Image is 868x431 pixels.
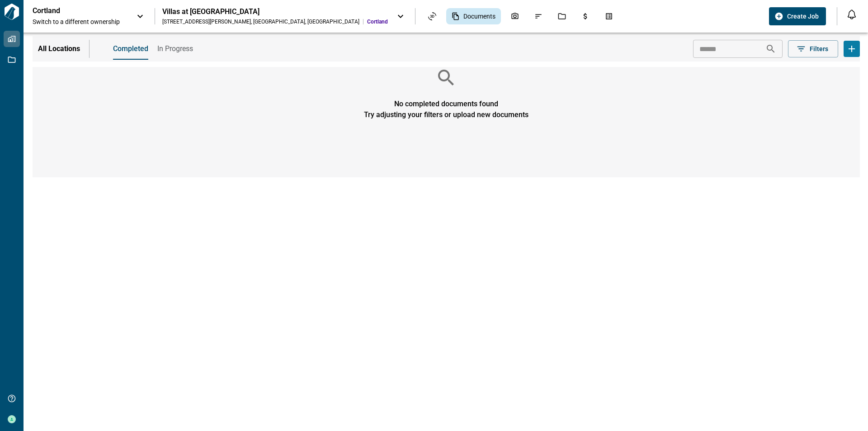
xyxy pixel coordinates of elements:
[844,7,859,22] button: Open notification feed
[157,44,193,53] span: In Progress
[394,89,498,109] span: No completed documents found
[113,44,148,53] span: Completed
[529,9,548,24] div: Issues & Info
[104,38,193,60] div: base tabs
[552,9,571,24] div: Jobs
[446,8,501,24] div: Documents
[505,9,524,24] div: Photos
[162,7,388,16] div: Villas at [GEOGRAPHIC_DATA]
[463,12,495,21] span: Documents
[576,9,595,24] div: Budgets
[423,9,442,24] div: Asset View
[599,9,618,24] div: Takeoff Center
[162,18,359,25] div: [STREET_ADDRESS][PERSON_NAME] , [GEOGRAPHIC_DATA] , [GEOGRAPHIC_DATA]
[33,6,114,15] p: Cortland
[367,18,388,25] span: Cortland
[787,12,819,21] span: Create Job
[33,17,127,26] span: Switch to a different ownership
[810,44,828,53] span: Filters
[844,41,860,57] button: Upload documents
[788,40,838,57] button: Filters
[364,109,528,119] span: Try adjusting your filters or upload new documents
[769,7,826,25] button: Create Job
[38,43,80,54] p: All Locations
